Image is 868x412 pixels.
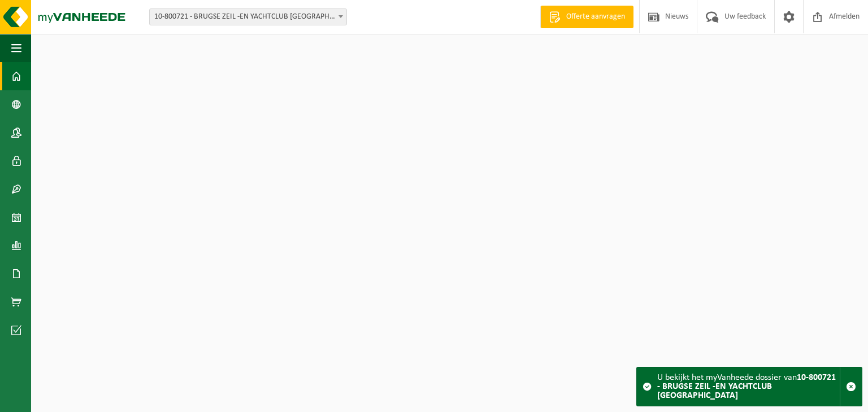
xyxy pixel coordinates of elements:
[540,6,633,28] a: Offerte aanvragen
[150,9,346,25] span: 10-800721 - BRUGSE ZEIL -EN YACHTCLUB VZW - ZEEBRUGGE
[657,367,840,406] div: U bekijkt het myVanheede dossier van
[563,11,628,23] span: Offerte aanvragen
[657,373,836,400] strong: 10-800721 - BRUGSE ZEIL -EN YACHTCLUB [GEOGRAPHIC_DATA]
[149,8,347,25] span: 10-800721 - BRUGSE ZEIL -EN YACHTCLUB VZW - ZEEBRUGGE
